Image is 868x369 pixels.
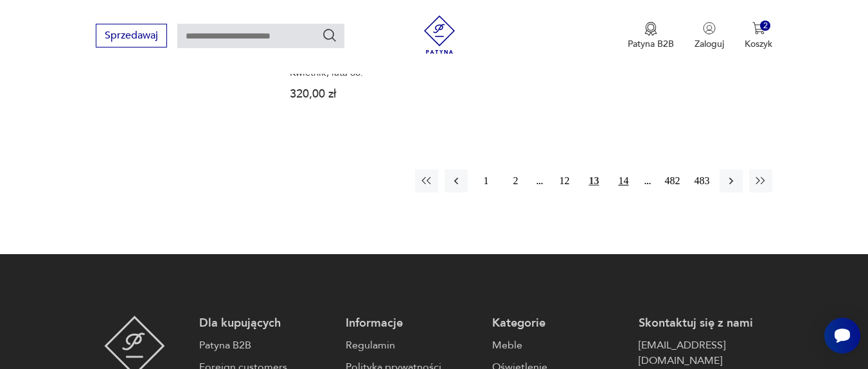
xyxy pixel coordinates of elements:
[612,169,635,193] button: 14
[290,67,432,78] h3: Kwietnik, lata 60.
[639,338,772,368] a: [EMAIL_ADDRESS][DOMAIN_NAME]
[752,22,765,35] img: Ikona koszyka
[639,316,772,331] p: Skontaktuj się z nami
[824,318,860,354] iframe: Smartsupp widget button
[695,22,724,50] button: Zaloguj
[199,316,333,331] p: Dla kupujących
[760,21,771,31] div: 2
[695,38,724,50] p: Zaloguj
[96,32,167,41] a: Sprzedawaj
[745,22,772,50] button: 2Koszyk
[703,22,716,35] img: Ikonka użytkownika
[346,338,479,353] a: Regulamin
[504,169,527,193] button: 2
[644,22,657,36] img: Ikona medalu
[96,24,167,47] button: Sprzedawaj
[553,169,576,193] button: 12
[492,338,626,353] a: Meble
[346,316,479,331] p: Informacje
[660,169,684,193] button: 482
[322,28,337,43] button: Szukaj
[420,15,459,54] img: Patyna - sklep z meblami i dekoracjami vintage
[690,169,713,193] button: 483
[582,169,605,193] button: 13
[628,22,674,50] button: Patyna B2B
[474,169,497,193] button: 1
[199,338,333,353] a: Patyna B2B
[628,22,674,50] a: Ikona medaluPatyna B2B
[492,316,626,331] p: Kategorie
[290,89,432,99] p: 320,00 zł
[745,38,772,50] p: Koszyk
[628,38,674,50] p: Patyna B2B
